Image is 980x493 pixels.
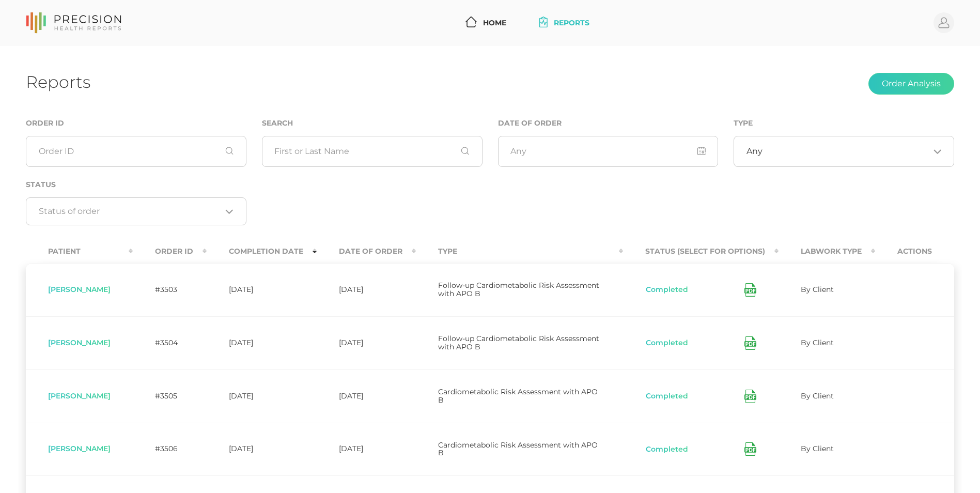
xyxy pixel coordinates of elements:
[801,391,834,400] span: By Client
[317,316,416,369] td: [DATE]
[133,369,207,423] td: #3505
[734,136,954,167] div: Search for option
[39,206,222,217] input: Search for option
[48,338,111,347] span: [PERSON_NAME]
[26,136,246,167] input: Order ID
[26,180,56,189] label: Status
[48,285,111,294] span: [PERSON_NAME]
[875,240,954,263] th: Actions
[498,136,719,167] input: Any
[317,369,416,423] td: [DATE]
[746,146,763,157] span: Any
[207,263,317,316] td: [DATE]
[801,444,834,453] span: By Client
[317,423,416,476] td: [DATE]
[734,119,753,128] label: Type
[262,136,483,167] input: First or Last Name
[801,338,834,347] span: By Client
[26,119,64,128] label: Order ID
[868,73,954,95] button: Order Analysis
[317,263,416,316] td: [DATE]
[133,316,207,369] td: #3504
[438,281,599,298] span: Follow-up Cardiometabolic Risk Assessment with APO B
[438,334,599,351] span: Follow-up Cardiometabolic Risk Assessment with APO B
[262,119,293,128] label: Search
[438,387,598,405] span: Cardiometabolic Risk Assessment with APO B
[438,440,598,458] span: Cardiometabolic Risk Assessment with APO B
[26,197,246,225] div: Search for option
[763,146,929,157] input: Search for option
[26,240,133,263] th: Patient : activate to sort column ascending
[133,263,207,316] td: #3503
[133,240,207,263] th: Order ID : activate to sort column ascending
[645,285,689,295] button: Completed
[416,240,623,263] th: Type : activate to sort column ascending
[645,338,689,348] button: Completed
[317,240,416,263] th: Date Of Order : activate to sort column ascending
[623,240,779,263] th: Status (Select for Options) : activate to sort column ascending
[498,119,562,128] label: Date of Order
[133,423,207,476] td: #3506
[48,444,111,453] span: [PERSON_NAME]
[207,316,317,369] td: [DATE]
[207,423,317,476] td: [DATE]
[779,240,875,263] th: Labwork Type : activate to sort column ascending
[801,285,834,294] span: By Client
[645,444,689,455] button: Completed
[645,391,689,402] button: Completed
[48,391,111,400] span: [PERSON_NAME]
[461,13,510,33] a: Home
[26,72,90,92] h1: Reports
[207,240,317,263] th: Completion Date : activate to sort column ascending
[535,13,594,33] a: Reports
[207,369,317,423] td: [DATE]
